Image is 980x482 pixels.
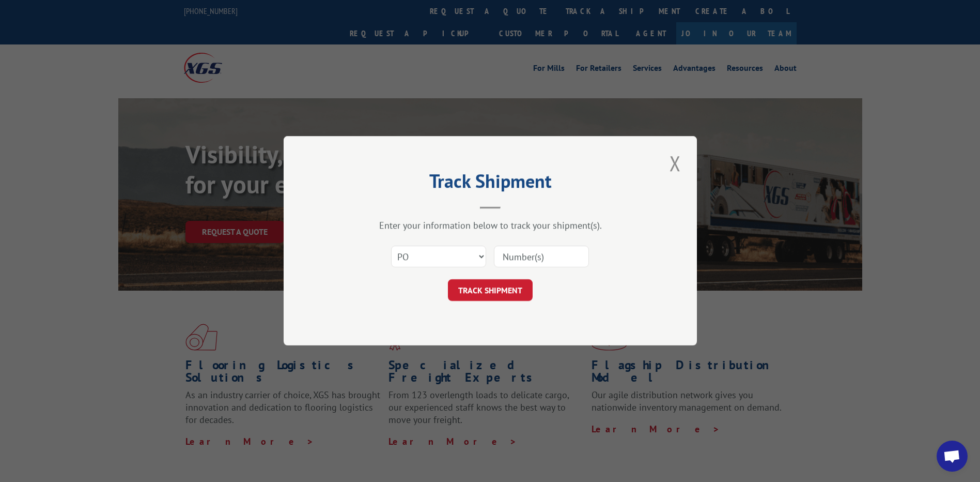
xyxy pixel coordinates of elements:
div: Enter your information below to track your shipment(s). [335,220,645,232]
input: Number(s) [494,246,589,268]
button: Close modal [666,149,684,177]
button: TRACK SHIPMENT [448,280,533,302]
a: Open chat [937,441,968,472]
h2: Track Shipment [335,174,645,193]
